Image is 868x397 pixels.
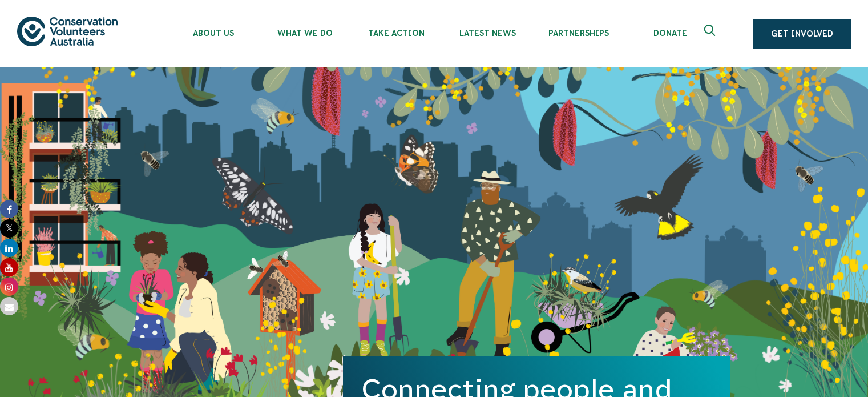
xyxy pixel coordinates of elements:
a: Get Involved [753,19,851,49]
span: Expand search box [704,25,718,43]
span: What We Do [259,29,350,38]
button: Expand search box Close search box [697,20,725,47]
span: Partnerships [533,29,624,38]
span: Take Action [350,29,442,38]
span: Latest News [442,29,533,38]
img: logo.svg [17,17,118,46]
span: About Us [168,29,259,38]
span: Donate [624,29,716,38]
